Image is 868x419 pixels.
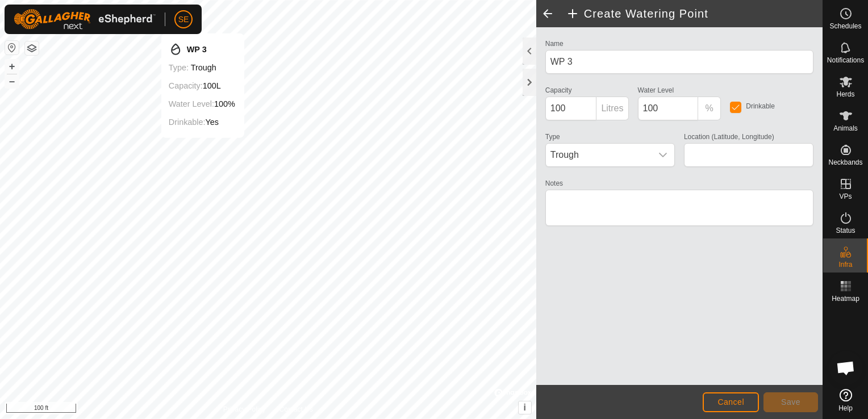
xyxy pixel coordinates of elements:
a: Help [823,384,868,416]
a: Privacy Policy [223,404,266,414]
span: trough [191,63,216,72]
button: Save [763,392,818,412]
span: Trough [546,144,652,166]
span: Neckbands [828,159,862,166]
h2: Create Watering Point [566,7,823,20]
input: 0 [638,97,699,120]
label: Water Level [638,85,674,95]
span: Cancel [717,397,744,407]
span: Help [838,405,853,412]
button: Map Layers [25,41,39,55]
label: Capacity: [169,81,203,90]
label: Water Level: [169,99,214,108]
span: SE [178,14,189,26]
span: Save [781,397,800,407]
span: Notifications [827,57,864,64]
label: Name [545,39,564,49]
div: dropdown trigger [652,144,674,166]
button: + [5,60,19,73]
span: Herds [836,91,854,98]
img: Gallagher Logo [14,9,156,30]
span: Status [836,227,855,234]
div: Open chat [829,351,863,385]
a: Contact Us [279,404,313,414]
span: Infra [838,261,852,268]
label: Notes [545,178,563,188]
span: VPs [839,193,852,200]
div: Yes [169,115,235,129]
label: Type [545,132,560,142]
span: Animals [833,125,858,132]
button: Reset Map [5,41,19,55]
button: i [519,401,531,414]
button: Cancel [703,392,759,412]
span: i [524,403,526,412]
label: Type: [169,63,189,72]
label: Drinkable [746,103,775,110]
button: – [5,74,19,88]
label: Drinkable: [169,118,206,127]
div: 100% [169,97,235,111]
p-inputgroup-addon: Litres [596,97,628,120]
div: 100L [169,79,235,93]
label: Capacity [545,85,572,95]
span: Schedules [829,23,861,30]
div: WP 3 [169,43,235,56]
p-inputgroup-addon: % [698,97,721,120]
label: Location (Latitude, Longitude) [684,132,774,142]
span: Heatmap [832,295,859,302]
